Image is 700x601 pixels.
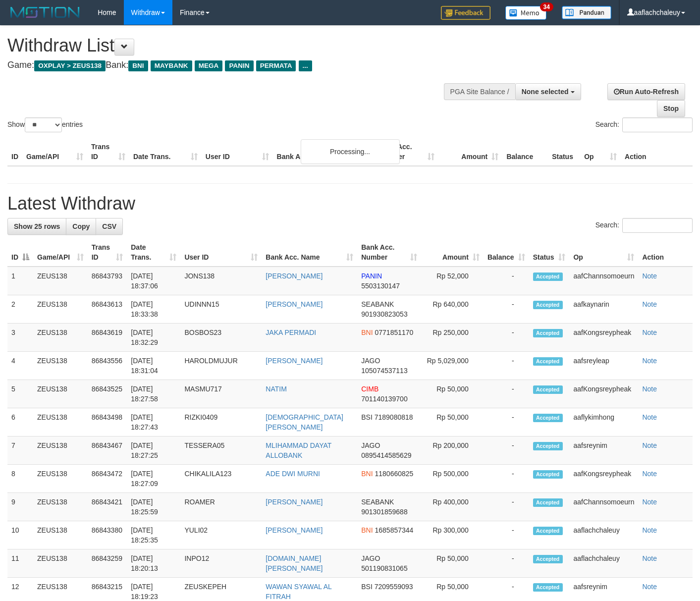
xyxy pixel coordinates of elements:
th: Date Trans. [129,138,202,166]
td: RIZKI0409 [180,408,262,437]
span: Copy 0771851170 to clipboard [375,328,413,336]
span: Accepted [533,329,563,337]
a: Note [642,272,657,280]
a: NATIM [266,385,287,393]
a: Note [642,441,657,449]
th: Bank Acc. Number [375,138,438,166]
span: CSV [102,222,116,230]
th: Action [621,138,693,166]
span: BNI [361,470,373,478]
span: PANIN [361,272,382,280]
td: - [484,267,529,295]
button: None selected [515,83,581,100]
a: Note [642,385,657,393]
span: Accepted [533,555,563,563]
td: ZEUS138 [33,521,88,549]
td: 4 [7,352,33,380]
td: ZEUS138 [33,352,88,380]
th: ID [7,138,22,166]
span: Accepted [533,527,563,535]
td: INPO12 [180,549,262,578]
a: Show 25 rows [7,218,66,235]
th: Balance: activate to sort column ascending [484,238,529,267]
td: Rp 200,000 [421,437,484,465]
td: [DATE] 18:20:13 [127,549,180,578]
a: Run Auto-Refresh [607,83,685,100]
td: - [484,408,529,437]
input: Search: [622,218,693,233]
a: Note [642,413,657,421]
th: Balance [502,138,548,166]
td: UDINNN15 [180,295,262,324]
td: aaflykimhong [569,408,638,437]
td: aafkaynarin [569,295,638,324]
label: Search: [595,218,693,233]
a: ADE DWI MURNI [266,470,320,478]
span: Copy [72,222,90,230]
h1: Withdraw List [7,36,457,55]
span: Show 25 rows [14,222,60,230]
td: 1 [7,267,33,295]
span: JAGO [361,554,380,562]
th: Game/API: activate to sort column ascending [33,238,88,267]
td: 86843421 [88,493,127,521]
a: Note [642,526,657,534]
td: 86843472 [88,465,127,493]
td: CHIKALILA123 [180,465,262,493]
th: Op: activate to sort column ascending [569,238,638,267]
td: - [484,324,529,352]
td: Rp 640,000 [421,295,484,324]
td: 86843525 [88,380,127,408]
span: Copy 105074537113 to clipboard [361,367,407,375]
span: Copy 5503130147 to clipboard [361,282,400,290]
td: ZEUS138 [33,295,88,324]
td: 9 [7,493,33,521]
td: YULI02 [180,521,262,549]
span: SEABANK [361,300,394,308]
span: Copy 7209559093 to clipboard [375,583,413,591]
td: ZEUS138 [33,437,88,465]
td: [DATE] 18:32:29 [127,324,180,352]
span: Copy 1685857344 to clipboard [375,526,413,534]
span: Copy 7189080818 to clipboard [375,413,413,421]
td: ZEUS138 [33,493,88,521]
td: - [484,295,529,324]
div: PGA Site Balance / [444,83,515,100]
a: [PERSON_NAME] [266,300,323,308]
span: Accepted [533,273,563,281]
a: Stop [657,100,685,117]
td: Rp 500,000 [421,465,484,493]
td: Rp 5,029,000 [421,352,484,380]
td: Rp 250,000 [421,324,484,352]
td: [DATE] 18:27:43 [127,408,180,437]
a: Note [642,357,657,365]
select: Showentries [25,117,62,132]
span: MEGA [195,60,223,71]
th: ID: activate to sort column descending [7,238,33,267]
span: Copy 701140139700 to clipboard [361,395,407,403]
span: BNI [361,328,373,336]
td: [DATE] 18:27:25 [127,437,180,465]
td: 7 [7,437,33,465]
span: PANIN [225,60,253,71]
th: Bank Acc. Name [273,138,375,166]
td: Rp 52,000 [421,267,484,295]
td: Rp 50,000 [421,408,484,437]
img: Button%20Memo.svg [505,6,547,20]
td: [DATE] 18:31:04 [127,352,180,380]
td: aaflachchaleuy [569,521,638,549]
td: ZEUS138 [33,267,88,295]
span: Copy 901930823053 to clipboard [361,310,407,318]
span: Accepted [533,583,563,592]
td: - [484,352,529,380]
td: - [484,549,529,578]
td: aafKongsreypheak [569,380,638,408]
span: Copy 501190831065 to clipboard [361,564,407,572]
span: BNI [361,526,373,534]
td: aafChannsomoeurn [569,267,638,295]
td: 5 [7,380,33,408]
th: Trans ID: activate to sort column ascending [88,238,127,267]
a: JAKA PERMADI [266,328,316,336]
td: aafChannsomoeurn [569,493,638,521]
span: BSI [361,413,373,421]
